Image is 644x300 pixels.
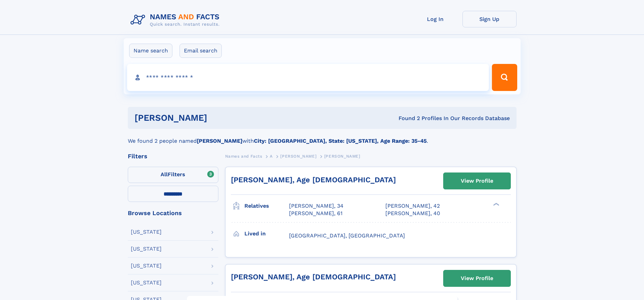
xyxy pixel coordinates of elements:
[492,64,517,91] button: Search Button
[128,153,218,159] div: Filters
[131,229,162,235] div: [US_STATE]
[461,271,493,286] div: View Profile
[270,154,273,159] span: A
[180,44,222,58] label: Email search
[289,202,343,210] a: [PERSON_NAME], 34
[197,138,242,144] b: [PERSON_NAME]
[128,11,225,29] img: Logo Names and Facts
[231,176,396,184] a: [PERSON_NAME], Age [DEMOGRAPHIC_DATA]
[131,263,162,269] div: [US_STATE]
[161,171,168,178] span: All
[408,11,462,27] a: Log In
[492,202,500,207] div: ❯
[280,154,316,159] span: [PERSON_NAME]
[280,152,316,160] a: [PERSON_NAME]
[131,280,162,285] div: [US_STATE]
[444,270,510,286] a: View Profile
[244,200,289,212] h3: Relatives
[303,115,510,122] div: Found 2 Profiles In Our Records Database
[385,210,440,217] a: [PERSON_NAME], 40
[129,44,172,58] label: Name search
[135,114,303,122] h1: [PERSON_NAME]
[254,138,427,144] b: City: [GEOGRAPHIC_DATA], State: [US_STATE], Age Range: 35-45
[324,154,360,159] span: [PERSON_NAME]
[462,11,517,27] a: Sign Up
[444,173,510,189] a: View Profile
[128,167,218,183] label: Filters
[461,173,493,189] div: View Profile
[289,232,405,239] span: [GEOGRAPHIC_DATA], [GEOGRAPHIC_DATA]
[289,210,342,217] a: [PERSON_NAME], 61
[127,64,489,91] input: search input
[231,273,396,281] a: [PERSON_NAME], Age [DEMOGRAPHIC_DATA]
[270,152,273,160] a: A
[385,202,440,210] a: [PERSON_NAME], 42
[244,228,289,239] h3: Lived in
[128,129,517,145] div: We found 2 people named with .
[131,246,162,252] div: [US_STATE]
[225,152,262,160] a: Names and Facts
[128,210,218,216] div: Browse Locations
